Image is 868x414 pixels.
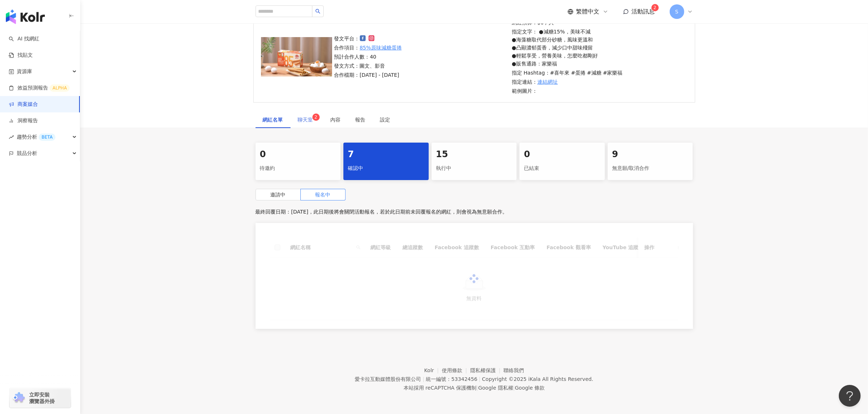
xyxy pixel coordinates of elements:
[39,134,55,141] div: BETA
[436,148,513,161] div: 15
[261,37,332,76] img: 85%原味減糖蛋捲
[612,162,689,175] div: 無意願/取消合作
[654,5,657,10] span: 2
[9,135,14,140] span: rise
[512,28,623,68] p: 指定文字： ●減糖15%，美味不減 ●海藻糖取代部分砂糖，風味更溫和 ●凸顯濃郁蛋香，減少口中甜味殘留 ●輕鬆享受，營養美味，怎麼吃都剛好 ●販售通路：家樂福
[436,162,513,175] div: 執行中
[360,44,402,52] a: 85%原味減糖蛋捲
[550,69,570,77] p: #喜年來
[260,162,336,175] div: 待邀約
[512,87,623,95] p: 範例圖片：
[355,376,421,382] div: 愛卡拉互動媒體股份有限公司
[612,148,689,161] div: 9
[576,8,600,16] span: 繁體中文
[9,388,71,408] a: chrome extension立即安裝 瀏覽器外掛
[315,115,318,120] span: 2
[315,192,331,198] span: 報名中
[512,78,623,86] p: 指定連結：
[503,367,524,373] a: 聯絡我們
[470,367,504,373] a: 隱私權保護
[524,148,600,161] div: 0
[632,8,655,15] span: 活動訊息
[424,367,442,373] a: Kolr
[571,69,585,77] p: #蛋捲
[513,385,515,391] span: |
[9,101,38,108] a: 商案媒合
[298,117,316,122] span: 聊天室
[9,35,39,43] a: searchAI 找網紅
[260,148,336,161] div: 0
[478,385,513,391] a: Google 隱私權
[442,367,470,373] a: 使用條款
[482,376,593,382] div: Copyright © 2025 All Rights Reserved.
[675,8,678,16] span: S
[476,385,478,391] span: |
[587,69,602,77] p: #減糖
[29,391,55,405] span: 立即安裝 瀏覽器外掛
[312,114,320,121] sup: 2
[348,162,424,175] div: 確認中
[256,206,693,217] p: 最終回覆日期：[DATE]，此日期後將會關閉活動報名，若於此日期前未回覆報名的網紅，則會視為無意願合作。
[479,376,480,382] span: |
[515,385,545,391] a: Google 條款
[839,385,861,407] iframe: Help Scout Beacon - Open
[426,376,477,382] div: 統一編號：53342456
[423,376,424,382] span: |
[17,129,55,145] span: 趨勢分析
[9,117,38,124] a: 洞察報告
[9,52,33,59] a: 找貼文
[12,392,26,404] img: chrome extension
[270,192,286,198] span: 邀請中
[331,116,341,124] div: 內容
[315,9,320,14] span: search
[524,162,600,175] div: 已結束
[334,62,402,70] p: 發文方式：圖文、影音
[528,376,541,382] a: iKala
[334,44,402,52] p: 合作項目：
[348,148,424,161] div: 7
[17,145,37,162] span: 競品分析
[380,116,390,124] div: 設定
[355,116,366,124] div: 報告
[263,116,283,124] div: 網紅名單
[404,383,545,392] span: 本站採用 reCAPTCHA 保護機制
[334,53,402,61] p: 預計合作人數：40
[6,9,45,24] img: logo
[9,84,70,92] a: 效益預測報告ALPHA
[17,63,32,80] span: 資源庫
[651,4,659,11] sup: 2
[334,71,402,79] p: 合作檔期：[DATE] - [DATE]
[334,35,402,43] p: 發文平台：
[603,69,623,77] p: #家樂福
[512,69,623,77] p: 指定 Hashtag：
[537,78,558,86] a: 連結網址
